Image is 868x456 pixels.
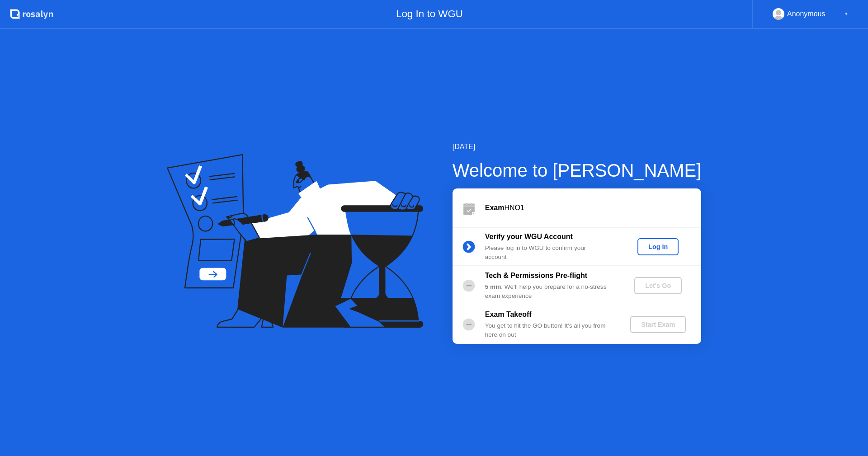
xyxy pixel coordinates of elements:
[485,272,587,279] b: Tech & Permissions Pre-flight
[485,310,532,318] b: Exam Takeoff
[485,244,615,262] div: Please log in to WGU to confirm your account
[485,233,573,240] b: Verify your WGU Account
[453,157,702,184] div: Welcome to [PERSON_NAME]
[630,316,686,333] button: Start Exam
[485,321,615,340] div: You get to hit the GO button! It’s all you from here on out
[634,277,682,294] button: Let's Go
[641,243,675,250] div: Log In
[485,202,701,213] div: HNO1
[787,8,826,20] div: Anonymous
[844,8,849,20] div: ▼
[453,141,702,152] div: [DATE]
[637,238,679,255] button: Log In
[485,283,501,290] b: 5 min
[634,321,682,328] div: Start Exam
[485,282,615,301] div: : We’ll help you prepare for a no-stress exam experience
[485,204,505,212] b: Exam
[638,282,678,289] div: Let's Go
